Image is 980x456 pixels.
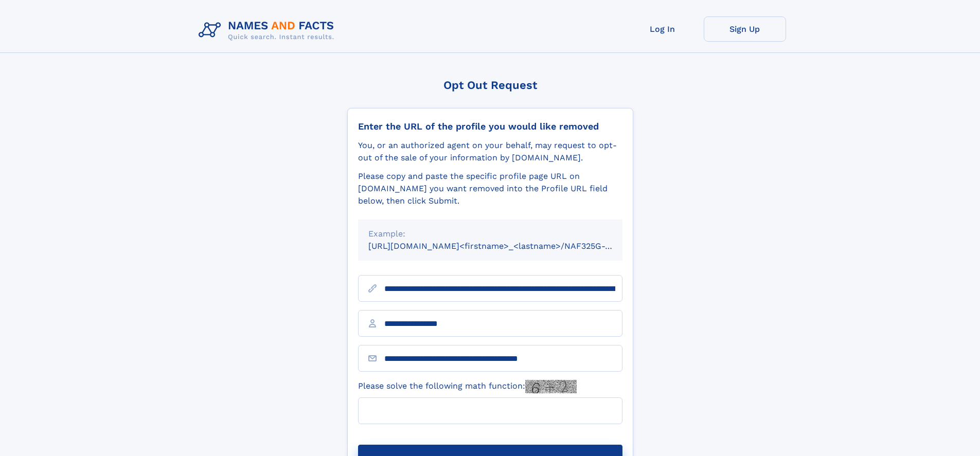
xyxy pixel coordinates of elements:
[368,241,642,251] small: [URL][DOMAIN_NAME]<firstname>_<lastname>/NAF325G-xxxxxxxx
[621,16,704,42] a: Log In
[704,16,786,42] a: Sign Up
[194,16,343,44] img: Logo Names and Facts
[358,139,622,164] div: You, or an authorized agent on your behalf, may request to opt-out of the sale of your informatio...
[368,228,612,240] div: Example:
[358,380,577,393] label: Please solve the following math function:
[358,170,622,207] div: Please copy and paste the specific profile page URL on [DOMAIN_NAME] you want removed into the Pr...
[358,121,622,132] div: Enter the URL of the profile you would like removed
[347,79,633,92] div: Opt Out Request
